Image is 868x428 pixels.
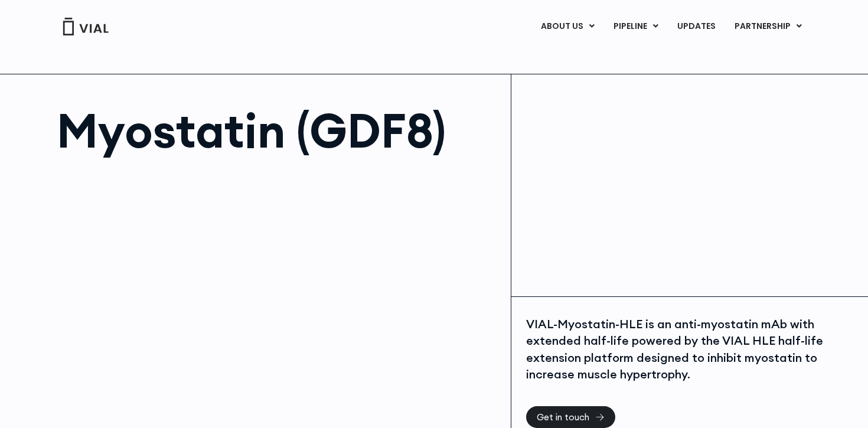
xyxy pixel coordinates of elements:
[57,107,499,154] h1: Myostatin (GDF8)
[725,17,811,37] a: PARTNERSHIPMenu Toggle
[526,406,615,428] a: Get in touch
[62,18,109,35] img: Vial Logo
[668,17,725,37] a: UPDATES
[531,17,603,37] a: ABOUT USMenu Toggle
[604,17,667,37] a: PIPELINEMenu Toggle
[537,413,589,422] span: Get in touch
[526,316,841,383] div: VIAL-Myostatin-HLE is an anti-myostatin mAb with extended half-life powered by the VIAL HLE half-...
